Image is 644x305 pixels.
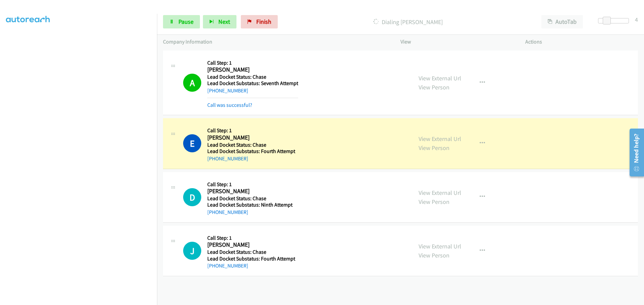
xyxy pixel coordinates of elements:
[525,38,638,46] p: Actions
[183,74,201,92] h1: A
[207,155,248,162] a: [PHONE_NUMBER]
[625,126,644,179] iframe: Resource Center
[207,102,252,108] a: Call was successful?
[183,134,201,152] h1: E
[207,249,297,255] h5: Lead Docket Status: Chase
[419,74,461,82] a: View External Url
[419,189,461,197] a: View External Url
[419,242,461,250] a: View External Url
[178,18,194,25] span: Pause
[419,144,449,152] a: View Person
[207,60,298,66] h5: Call Step: 1
[419,251,449,259] a: View Person
[207,148,297,155] h5: Lead Docket Substatus: Fourth Attempt
[207,262,248,269] a: [PHONE_NUMBER]
[287,17,529,26] p: Dialing [PERSON_NAME]
[207,80,298,87] h5: Lead Docket Substatus: Seventh Attempt
[207,195,297,202] h5: Lead Docket Status: Chase
[635,15,638,24] div: 4
[256,18,271,25] span: Finish
[207,127,297,134] h5: Call Step: 1
[419,135,461,143] a: View External Url
[207,142,297,148] h5: Lead Docket Status: Chase
[207,187,297,195] h2: [PERSON_NAME]
[207,74,298,80] h5: Lead Docket Status: Chase
[163,38,388,46] p: Company Information
[541,15,583,28] button: AutoTab
[207,87,248,94] a: [PHONE_NUMBER]
[163,15,200,28] a: Pause
[183,188,201,206] h1: D
[183,242,201,260] div: The call is yet to be attempted
[218,18,230,25] span: Next
[207,235,297,241] h5: Call Step: 1
[207,209,248,215] a: [PHONE_NUMBER]
[419,198,449,206] a: View Person
[183,242,201,260] h1: J
[241,15,278,28] a: Finish
[207,202,297,208] h5: Lead Docket Substatus: Ninth Attempt
[419,83,449,91] a: View Person
[207,66,297,74] h2: [PERSON_NAME]
[207,181,297,188] h5: Call Step: 1
[207,134,297,142] h2: [PERSON_NAME]
[203,15,236,28] button: Next
[207,241,297,249] h2: [PERSON_NAME]
[207,255,297,262] h5: Lead Docket Substatus: Fourth Attempt
[400,38,513,46] p: View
